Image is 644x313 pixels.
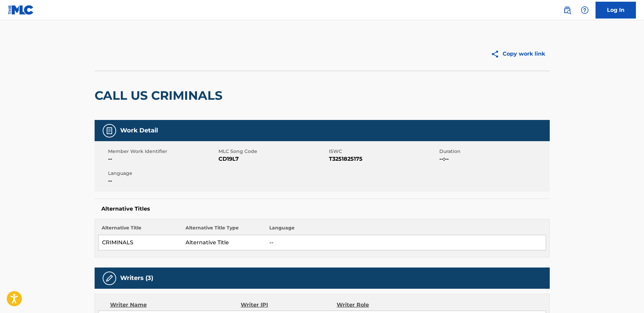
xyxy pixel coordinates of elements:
[182,235,266,250] td: Alternative Title
[266,224,546,235] th: Language
[182,224,266,235] th: Alternative Title Type
[337,301,424,309] div: Writer Role
[563,6,571,14] img: search
[98,224,182,235] th: Alternative Title
[108,177,217,185] span: --
[108,148,217,155] span: Member Work Identifier
[105,274,113,282] img: Writers
[218,148,327,155] span: MLC Song Code
[108,170,217,177] span: Language
[491,50,503,58] img: Copy work link
[439,155,548,163] span: --:--
[329,148,438,155] span: ISWC
[105,127,113,135] img: Work Detail
[561,3,574,17] a: Public Search
[95,88,226,103] h2: CALL US CRIMINALS
[8,5,34,15] img: MLC Logo
[110,301,241,309] div: Writer Name
[266,235,546,250] td: --
[101,206,543,212] h5: Alternative Titles
[218,155,327,163] span: CD19L7
[581,6,589,14] img: help
[120,274,153,282] h5: Writers (3)
[486,45,550,62] button: Copy work link
[120,127,158,134] h5: Work Detail
[329,155,438,163] span: T3251825175
[596,2,636,19] a: Log In
[98,235,182,250] td: CRIMINALS
[439,148,548,155] span: Duration
[108,155,217,163] span: --
[241,301,337,309] div: Writer IPI
[578,3,591,17] div: Help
